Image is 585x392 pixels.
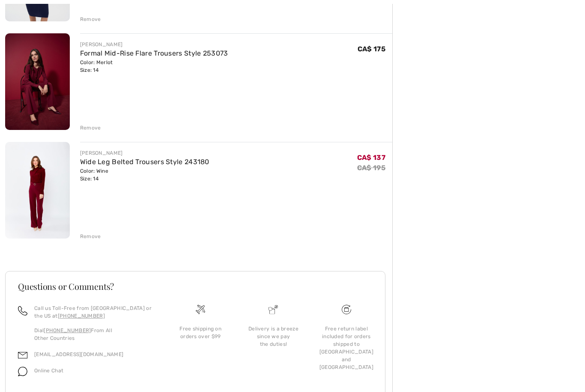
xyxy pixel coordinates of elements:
div: Free shipping on orders over $99 [171,325,230,341]
div: Remove [80,16,101,24]
div: Free return label included for orders shipped to [GEOGRAPHIC_DATA] and [GEOGRAPHIC_DATA] [317,325,376,371]
div: [PERSON_NAME] [80,41,228,49]
p: Call us Toll-Free from [GEOGRAPHIC_DATA] or the US at [34,305,154,320]
span: Online Chat [34,368,63,374]
s: CA$ 195 [357,164,385,172]
img: Wide Leg Belted Trousers Style 243180 [5,142,70,239]
a: Wide Leg Belted Trousers Style 243180 [80,158,209,166]
div: Remove [80,124,101,132]
div: Color: Wine Size: 14 [80,168,209,183]
a: [EMAIL_ADDRESS][DOMAIN_NAME] [34,352,123,358]
p: Dial From All Other Countries [34,327,154,342]
a: [PHONE_NUMBER] [44,328,91,334]
h3: Questions or Comments? [18,283,373,291]
img: call [18,307,27,316]
div: [PERSON_NAME] [80,150,209,157]
div: Color: Merlot Size: 14 [80,59,228,74]
img: email [18,351,27,360]
div: Remove [80,233,101,241]
div: Delivery is a breeze since we pay the duties! [244,325,303,348]
img: Delivery is a breeze since we pay the duties! [269,305,278,315]
img: Formal Mid-Rise Flare Trousers Style 253073 [5,34,70,130]
img: Free shipping on orders over $99 [196,305,205,315]
img: chat [18,367,27,377]
a: Formal Mid-Rise Flare Trousers Style 253073 [80,50,228,58]
span: CA$ 175 [358,45,385,53]
span: CA$ 137 [357,154,385,162]
img: Free shipping on orders over $99 [342,305,351,315]
a: [PHONE_NUMBER] [58,313,105,319]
